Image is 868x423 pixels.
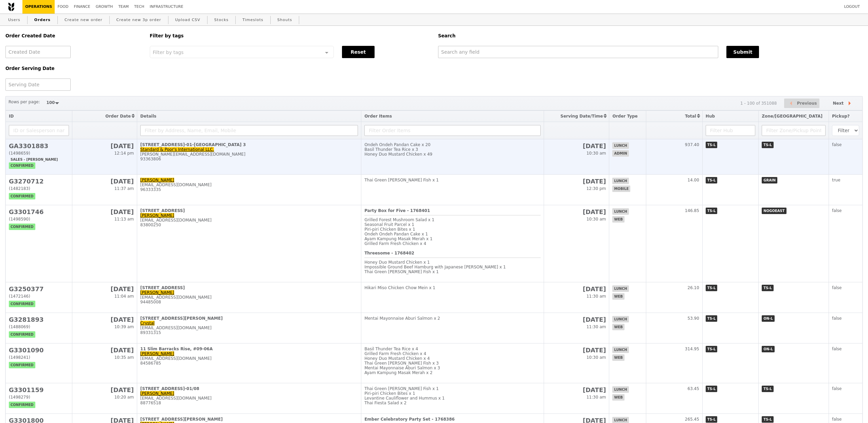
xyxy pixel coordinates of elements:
div: (1498590) [9,217,69,222]
span: lunch [612,178,629,184]
span: Ondeh Ondeh Pandan Cake x 1 [364,232,428,236]
span: lunch [612,347,629,353]
input: Filter Zone/Pickup Point [762,125,826,136]
span: Details [140,114,156,119]
h2: G3250377 [9,285,69,293]
div: 88776518 [140,401,358,405]
h2: GA3301883 [9,142,69,149]
span: TS-L [706,285,718,291]
div: [EMAIL_ADDRESS][DOMAIN_NAME] [140,396,358,401]
b: Ember Celebratory Party Set - 1768386 [364,417,455,422]
div: 94485008 [140,300,358,304]
div: [EMAIL_ADDRESS][DOMAIN_NAME] [140,182,358,187]
div: [PERSON_NAME][EMAIL_ADDRESS][DOMAIN_NAME] [140,152,358,157]
h2: [DATE] [75,347,134,354]
div: 1 - 100 of 351088 [740,101,777,106]
span: Order Items [364,114,392,119]
h2: [DATE] [547,285,606,293]
span: Piri‑piri Chicken Bites x 1 [364,227,415,232]
span: web [612,354,624,361]
a: Standard & Poor's International LLC. [140,147,214,152]
h2: [DATE] [547,347,606,354]
div: (1498659) [9,151,69,156]
span: 11:04 am [114,294,134,299]
a: [PERSON_NAME] [140,178,174,182]
span: TS-L [706,346,718,352]
div: Mentai Mayonnaise Aburi Salmon x 2 [364,316,541,321]
span: 14.00 [688,178,699,182]
div: [STREET_ADDRESS]-01/08 [140,386,358,391]
span: TS-L [762,285,774,291]
h2: [DATE] [75,142,134,149]
span: Thai Green [PERSON_NAME] Fish x 1 [364,269,439,274]
span: Hub [706,114,715,119]
span: GRAIN [762,177,777,183]
h5: Filter by tags [150,33,430,38]
div: Honey Duo Mustard Chicken x 49 [364,152,541,157]
div: Honey Duo Mustard Chicken x 4 [364,356,541,361]
span: Next [833,99,844,107]
span: confirmed [9,362,35,368]
span: TS-L [706,386,718,392]
div: [EMAIL_ADDRESS][DOMAIN_NAME] [140,295,358,300]
span: 10:39 am [114,324,134,329]
span: false [832,142,842,147]
span: web [612,324,624,330]
div: 11 Slim Barracks Rise, #09-06A [140,347,358,351]
h2: [DATE] [547,178,606,185]
h2: G3301159 [9,386,69,393]
h2: [DATE] [547,208,606,215]
h2: [DATE] [75,285,134,293]
h2: G3301090 [9,347,69,354]
input: Filter Order Items [364,125,541,136]
div: Ondeh Ondeh Pandan Cake x 20 [364,142,541,147]
h5: Order Serving Date [5,66,142,71]
div: [STREET_ADDRESS]-01-[GEOGRAPHIC_DATA] 3 [140,142,358,147]
a: [PERSON_NAME] [140,213,174,218]
span: Seasonal Fruit Parcel x 1 [364,222,414,227]
b: Threesome - 1768402 [364,251,414,255]
div: Thai Green [PERSON_NAME] Fish x 1 [364,386,541,391]
span: Grilled Farm Fresh Chicken x 4 [364,241,426,246]
button: Reset [342,46,375,58]
a: [PERSON_NAME] [140,290,174,295]
span: lunch [612,208,629,215]
span: 937.40 [685,142,699,147]
span: web [612,293,624,300]
a: Timeslots [240,14,266,26]
h2: [DATE] [75,208,134,215]
span: 10:20 am [114,395,134,400]
a: Orders [32,14,53,26]
div: 83800250 [140,223,358,227]
h2: [DATE] [75,178,134,185]
span: 11:37 am [114,186,134,191]
span: Sales - [PERSON_NAME] [9,156,59,163]
span: admin [612,150,629,157]
div: [STREET_ADDRESS] [140,208,358,213]
h2: [DATE] [547,316,606,323]
span: web [612,216,624,223]
div: Thai Green [PERSON_NAME] Fish x 1 [364,178,541,182]
span: web [612,394,624,401]
span: 146.85 [685,208,699,213]
span: Grilled Forest Mushroom Salad x 1 [364,217,434,222]
span: ON-L [762,315,774,322]
span: 63.45 [688,386,699,391]
div: Hikari Miso Chicken Chow Mein x 1 [364,285,541,290]
span: 10:30 am [586,217,606,222]
h2: [DATE] [75,316,134,323]
div: (1498279) [9,395,69,400]
span: Honey Duo Mustard Chicken x 1 [364,260,430,265]
span: lunch [612,142,629,149]
div: Levantine Cauliflower and Hummus x 1 [364,396,541,401]
span: TS-L [706,416,718,423]
div: [STREET_ADDRESS] [140,285,358,290]
div: [EMAIL_ADDRESS][DOMAIN_NAME] [140,325,358,330]
a: Users [5,14,23,26]
input: Serving Date [5,78,71,91]
span: Pickup? [832,114,850,119]
span: Order Type [612,114,637,119]
a: [PERSON_NAME] [140,351,174,356]
span: 53.90 [688,316,699,321]
span: ON-L [762,346,774,352]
